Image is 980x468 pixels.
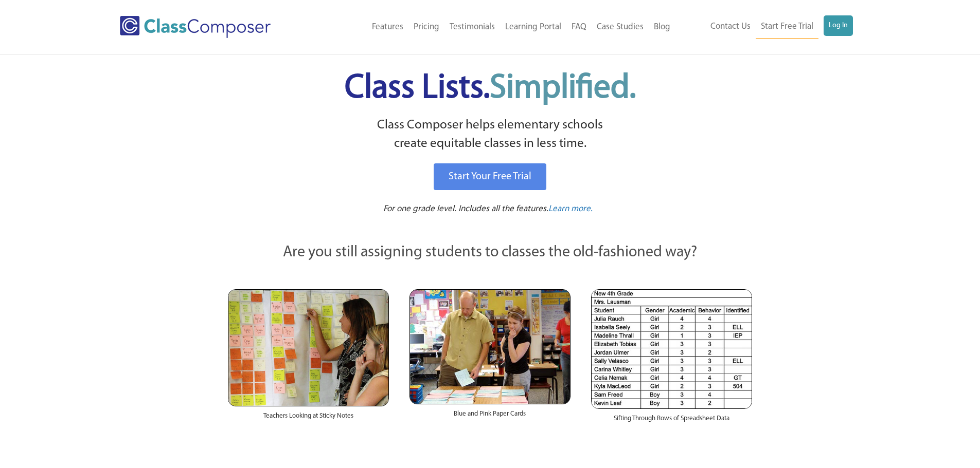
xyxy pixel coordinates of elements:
span: Start Your Free Trial [449,172,531,182]
img: Class Composer [120,16,271,38]
span: For one grade level. Includes all the features. [383,204,548,213]
p: Class Composer helps elementary schools create equitable classes in less time. [226,116,754,154]
a: Case Studies [592,16,649,39]
a: Start Free Trial [756,15,818,39]
a: Contact Us [705,15,756,38]
a: Blog [649,16,675,39]
p: Are you still assigning students to classes the old-fashioned way? [228,241,753,264]
span: Simplified. [490,72,636,105]
div: Blue and Pink Paper Cards [409,404,571,429]
span: Class Lists. [345,72,636,105]
img: Blue and Pink Paper Cards [409,289,571,404]
a: Features [367,16,408,39]
div: Sifting Through Rows of Spreadsheet Data [591,409,752,434]
a: Start Your Free Trial [434,163,546,190]
div: Teachers Looking at Sticky Notes [228,406,389,431]
a: FAQ [566,16,592,39]
nav: Header Menu [313,16,675,39]
img: Spreadsheets [591,289,752,409]
img: Teachers Looking at Sticky Notes [228,289,389,406]
span: Learn more. [548,204,593,213]
a: Testimonials [444,16,500,39]
a: Learn more. [548,203,593,216]
nav: Header Menu [675,15,853,39]
a: Log In [824,15,853,36]
a: Pricing [408,16,444,39]
a: Learning Portal [500,16,566,39]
